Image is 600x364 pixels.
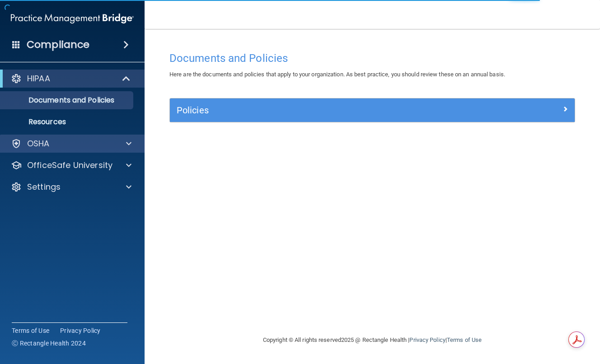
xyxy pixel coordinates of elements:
h4: Compliance [27,38,89,51]
p: Resources [6,117,129,126]
a: Privacy Policy [409,336,445,343]
a: Terms of Use [447,336,482,343]
h4: Documents and Policies [169,52,575,64]
p: Documents and Policies [6,96,129,105]
p: OfficeSafe University [27,160,112,171]
a: OfficeSafe University [11,160,131,171]
a: Settings [11,182,131,192]
span: Ⓒ Rectangle Health 2024 [12,339,86,348]
p: Settings [27,182,61,192]
a: Policies [177,103,568,117]
p: OSHA [27,138,50,149]
a: Privacy Policy [60,326,101,335]
a: OSHA [11,138,131,149]
img: PMB logo [11,9,134,28]
a: Terms of Use [12,326,49,335]
span: Here are the documents and policies that apply to your organization. As best practice, you should... [169,71,505,78]
p: HIPAA [27,73,50,84]
h5: Policies [177,105,467,115]
div: Copyright © All rights reserved 2025 @ Rectangle Health | | [207,326,537,355]
a: HIPAA [11,73,131,84]
iframe: Drift Widget Chat Controller [444,300,589,336]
